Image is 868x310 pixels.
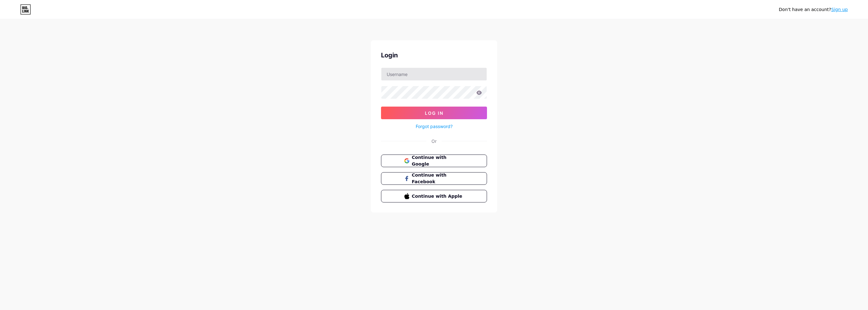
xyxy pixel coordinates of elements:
[831,7,848,12] a: Sign up
[381,190,487,202] button: Continue with Apple
[381,107,487,119] button: Log In
[416,123,453,130] a: Forgot password?
[431,138,437,144] div: Or
[381,155,487,167] button: Continue with Google
[425,110,443,116] span: Log In
[412,172,464,185] span: Continue with Facebook
[381,68,487,80] input: Username
[412,193,464,200] span: Continue with Apple
[779,6,848,13] div: Don't have an account?
[381,172,487,185] button: Continue with Facebook
[412,154,464,167] span: Continue with Google
[381,50,487,60] div: Login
